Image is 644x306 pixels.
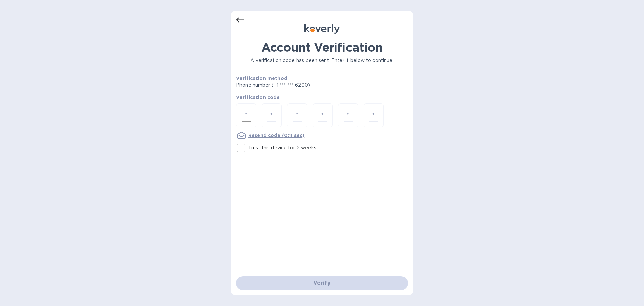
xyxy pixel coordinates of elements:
[248,133,304,138] u: Resend code (0:11 sec)
[236,82,361,89] p: Phone number (+1 *** *** 6200)
[236,76,287,81] b: Verification method
[248,144,316,151] p: Trust this device for 2 weeks
[236,94,408,101] p: Verification code
[236,40,408,54] h1: Account Verification
[236,57,408,64] p: A verification code has been sent. Enter it below to continue.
